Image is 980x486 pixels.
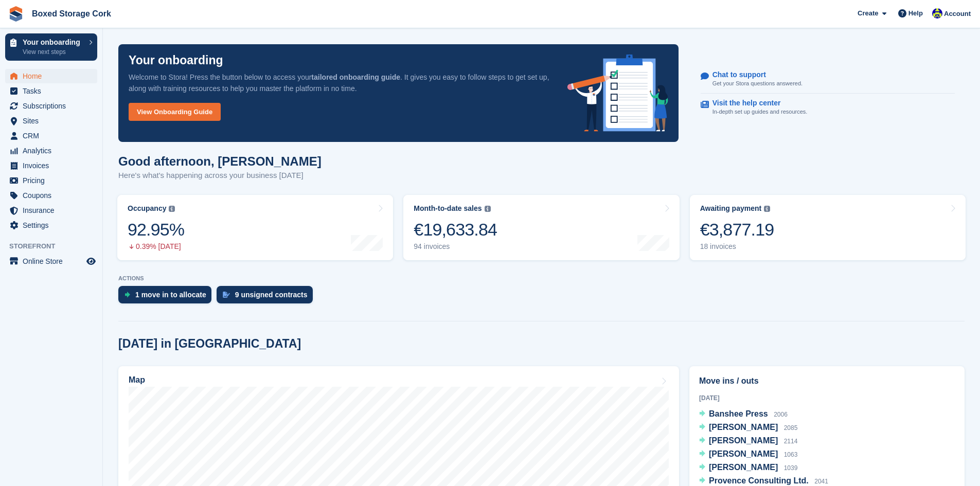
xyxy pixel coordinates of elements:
[23,129,84,143] span: CRM
[699,435,797,448] a: [PERSON_NAME] 2114
[117,195,393,260] a: Occupancy 92.95% 0.39% [DATE]
[5,114,97,128] a: menu
[699,393,955,403] div: [DATE]
[701,94,955,121] a: Visit the help center In-depth set up guides and resources.
[414,219,497,240] div: €19,633.84
[23,188,84,203] span: Coupons
[118,286,217,309] a: 1 move in to allocate
[5,99,97,113] a: menu
[5,218,97,232] a: menu
[784,438,798,445] span: 2114
[23,173,84,188] span: Pricing
[28,5,115,22] a: Boxed Storage Cork
[217,286,318,309] a: 9 unsigned contracts
[5,158,97,173] a: menu
[235,291,308,299] div: 9 unsigned contracts
[118,275,965,282] p: ACTIONS
[5,129,97,143] a: menu
[23,114,84,128] span: Sites
[124,292,130,298] img: move_ins_to_allocate_icon-fdf77a2bb77ea45bf5b3d319d69a93e2d87916cf1d5bf7949dd705db3b84f3ca.svg
[118,337,301,351] h2: [DATE] in [GEOGRAPHIC_DATA]
[85,255,97,267] a: Preview store
[712,79,803,88] p: Get your Stora questions answered.
[699,461,797,475] a: [PERSON_NAME] 1039
[774,411,788,418] span: 2006
[23,39,84,46] p: Your onboarding
[118,170,322,182] p: Here's what's happening across your business [DATE]
[784,464,798,472] span: 1039
[403,195,679,260] a: Month-to-date sales €19,633.84 94 invoices
[764,206,770,212] img: icon-info-grey-7440780725fd019a000dd9b08b2336e03edf1995a4989e88bcd33f0948082b44.svg
[784,424,798,431] span: 2085
[23,69,84,83] span: Home
[709,436,778,445] span: [PERSON_NAME]
[128,242,184,251] div: 0.39% [DATE]
[9,241,102,251] span: Storefront
[699,375,955,387] h2: Move ins / outs
[944,9,971,19] span: Account
[23,99,84,113] span: Subscriptions
[858,8,878,19] span: Create
[169,206,175,212] img: icon-info-grey-7440780725fd019a000dd9b08b2336e03edf1995a4989e88bcd33f0948082b44.svg
[5,69,97,83] a: menu
[128,204,166,213] div: Occupancy
[699,408,788,421] a: Banshee Press 2006
[23,254,84,268] span: Online Store
[712,70,794,79] p: Chat to support
[712,99,799,107] p: Visit the help center
[699,448,797,461] a: [PERSON_NAME] 1063
[709,476,809,485] span: Provence Consulting Ltd.
[128,219,184,240] div: 92.95%
[118,154,322,168] h1: Good afternoon, [PERSON_NAME]
[23,47,84,57] p: View next steps
[129,55,223,66] p: Your onboarding
[699,421,797,435] a: [PERSON_NAME] 2085
[485,206,491,212] img: icon-info-grey-7440780725fd019a000dd9b08b2336e03edf1995a4989e88bcd33f0948082b44.svg
[311,73,400,81] strong: tailored onboarding guide
[784,451,798,458] span: 1063
[23,143,84,158] span: Analytics
[23,203,84,218] span: Insurance
[700,204,762,213] div: Awaiting payment
[5,254,97,268] a: menu
[414,204,482,213] div: Month-to-date sales
[5,203,97,218] a: menu
[701,65,955,94] a: Chat to support Get your Stora questions answered.
[129,103,221,121] a: View Onboarding Guide
[5,33,97,61] a: Your onboarding View next steps
[700,219,774,240] div: €3,877.19
[23,84,84,98] span: Tasks
[5,173,97,188] a: menu
[712,107,808,116] p: In-depth set up guides and resources.
[23,218,84,232] span: Settings
[23,158,84,173] span: Invoices
[709,463,778,472] span: [PERSON_NAME]
[709,409,768,418] span: Banshee Press
[135,291,206,299] div: 1 move in to allocate
[700,242,774,251] div: 18 invoices
[8,6,24,22] img: stora-icon-8386f47178a22dfd0bd8f6a31ec36ba5ce8667c1dd55bd0f319d3a0aa187defe.svg
[5,84,97,98] a: menu
[709,423,778,431] span: [PERSON_NAME]
[814,478,828,485] span: 2041
[129,71,551,94] p: Welcome to Stora! Press the button below to access your . It gives you easy to follow steps to ge...
[5,143,97,158] a: menu
[709,449,778,458] span: [PERSON_NAME]
[908,8,923,19] span: Help
[567,55,668,132] img: onboarding-info-6c161a55d2c0e0a8cae90662b2fe09162a5109e8cc188191df67fb4f79e88e88.svg
[932,8,942,19] img: Vincent
[414,242,497,251] div: 94 invoices
[223,292,230,298] img: contract_signature_icon-13c848040528278c33f63329250d36e43548de30e8caae1d1a13099fd9432cc5.svg
[129,375,145,385] h2: Map
[5,188,97,203] a: menu
[690,195,966,260] a: Awaiting payment €3,877.19 18 invoices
